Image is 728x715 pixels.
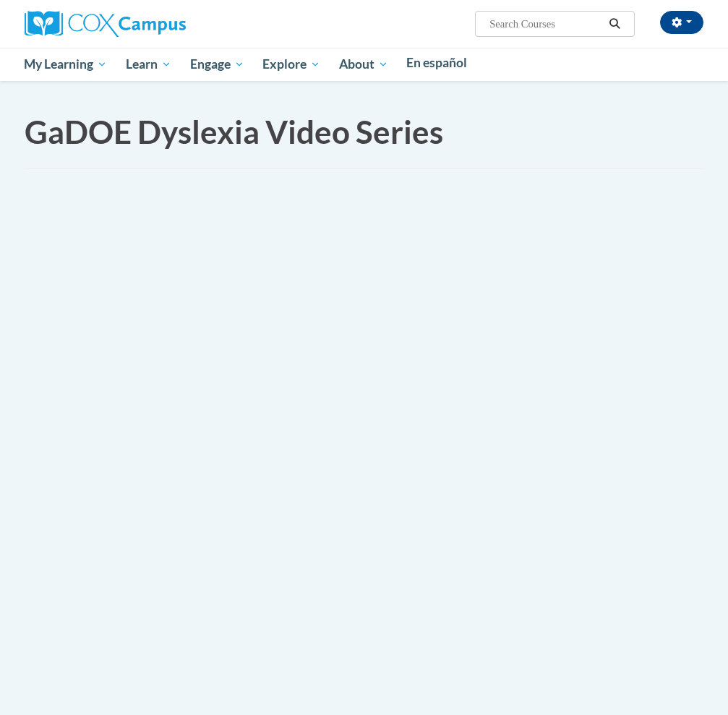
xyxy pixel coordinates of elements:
[262,56,320,73] span: Explore
[25,11,186,37] img: Cox Campus
[24,56,107,73] span: My Learning
[660,11,703,34] button: Account Settings
[116,48,181,81] a: Learn
[339,56,388,73] span: About
[608,19,621,30] i: 
[25,113,443,150] span: GaDOE Dyslexia Video Series
[398,48,477,78] a: En español
[253,48,330,81] a: Explore
[15,48,117,81] a: My Learning
[14,48,715,81] div: Main menu
[181,48,254,81] a: Engage
[126,56,171,73] span: Learn
[604,15,625,33] button: Search
[190,56,244,73] span: Engage
[330,48,398,81] a: About
[406,55,467,70] span: En español
[25,17,186,29] a: Cox Campus
[488,15,604,33] input: Search Courses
